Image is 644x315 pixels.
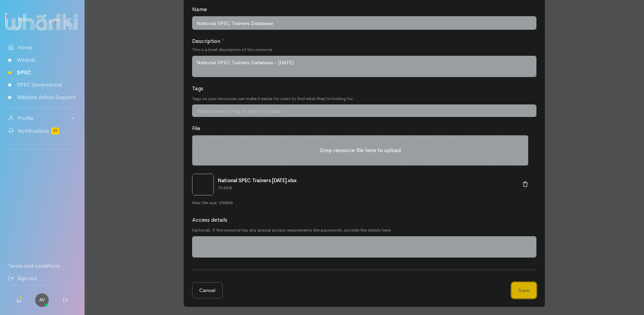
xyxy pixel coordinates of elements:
[192,227,536,234] small: Optional. If the resource has any special access requirements like passwords, provide the details...
[192,84,203,93] label: Tags
[218,185,226,191] strong: 70.5
[29,154,56,162] iframe: LinkedIn Embedded Content
[192,199,528,206] small: Max file size: 250MB
[320,147,401,154] span: Drop resource file here to upload
[192,282,223,299] a: Cancel
[218,185,514,191] p: KB
[218,178,514,184] h4: National SPEC Trainers [DATE].xlsx
[192,124,200,132] label: File
[192,46,536,53] small: This is a brief description of this resource
[511,282,536,299] button: Save
[192,216,227,224] label: Access details
[35,293,49,307] a: AV
[197,107,537,115] input: Please select a tag or type in a value
[192,174,214,195] img: ...
[192,5,207,14] label: Name
[192,95,536,102] small: Tags on your resources can make it easier for users to find what they're looking for.
[192,37,225,45] label: Description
